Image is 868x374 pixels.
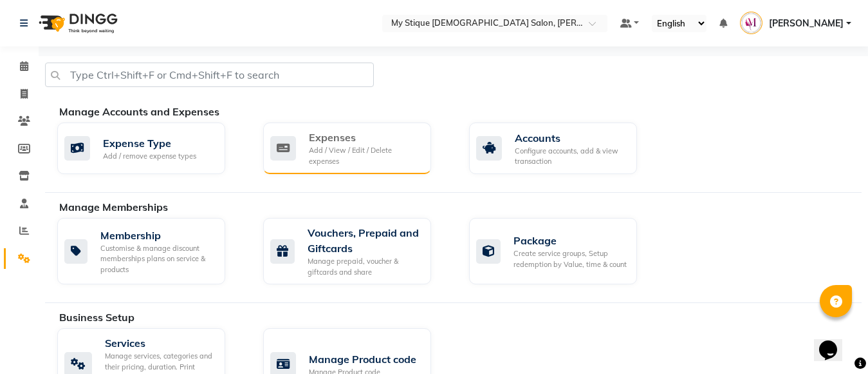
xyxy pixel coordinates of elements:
a: PackageCreate service groups, Setup redemption by Value, time & count [469,218,656,284]
div: Add / remove expense types [103,151,196,162]
div: Accounts [515,130,627,146]
iframe: chat widget [814,322,855,361]
div: Manage prepaid, voucher & giftcards and share [308,256,421,277]
div: Package [513,233,627,248]
input: Type Ctrl+Shift+F or Cmd+Shift+F to search [45,63,374,87]
div: Manage Product code [309,351,416,367]
a: AccountsConfigure accounts, add & view transaction [469,123,656,174]
div: Expense Type [103,135,196,151]
div: Services [105,335,215,351]
a: Expense TypeAdd / remove expense types [57,123,244,174]
div: Configure accounts, add & view transaction [515,146,627,167]
img: Betcy [740,12,762,34]
a: ExpensesAdd / View / Edit / Delete expenses [263,123,450,174]
img: logo [33,5,121,41]
div: Add / View / Edit / Delete expenses [309,145,421,166]
div: Create service groups, Setup redemption by Value, time & count [513,248,627,270]
a: MembershipCustomise & manage discount memberships plans on service & products [57,218,244,284]
div: Customise & manage discount memberships plans on service & products [100,243,215,275]
a: Vouchers, Prepaid and GiftcardsManage prepaid, voucher & giftcards and share [263,218,450,284]
span: [PERSON_NAME] [769,17,844,30]
div: Expenses [309,130,421,145]
div: Vouchers, Prepaid and Giftcards [308,225,421,256]
div: Membership [100,228,215,243]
